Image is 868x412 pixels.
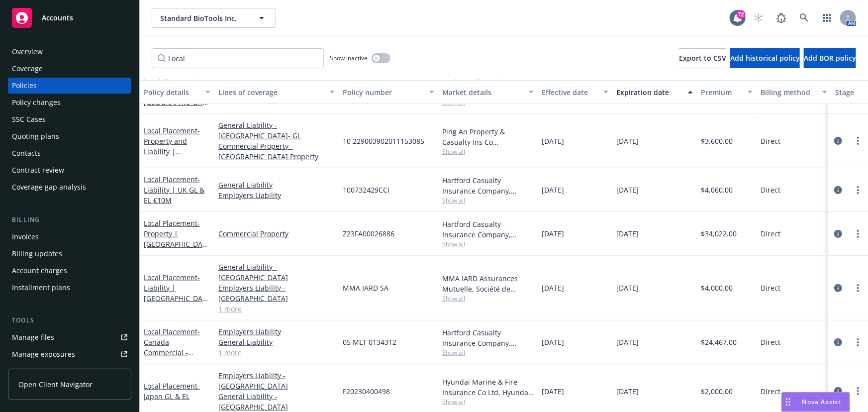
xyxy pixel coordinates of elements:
[852,228,864,240] a: more
[12,78,37,94] div: Policies
[144,381,200,401] a: Local Placement
[8,162,131,178] a: Contract review
[616,228,639,239] span: [DATE]
[804,48,856,68] button: Add BOR policy
[442,175,534,196] div: Hartford Casualty Insurance Company, Hartford Insurance Group
[343,136,424,146] span: 10 229003902011153085
[343,87,423,98] div: Policy number
[8,44,131,60] a: Overview
[218,87,324,98] div: Lines of coverage
[542,87,597,98] div: Effective date
[218,347,335,358] a: 1 more
[852,135,864,147] a: more
[761,87,816,98] div: Billing method
[701,337,737,347] span: $24,467.00
[616,386,639,397] span: [DATE]
[12,280,70,296] div: Installment plans
[218,391,335,412] a: General Liability - [GEOGRAPHIC_DATA]
[442,126,534,147] div: Ping An Property & Casualty Ins Co [GEOGRAPHIC_DATA], Ping An Ins (Group) Co of China Ltd
[832,385,844,397] a: circleInformation
[616,185,639,195] span: [DATE]
[12,44,43,60] div: Overview
[152,8,276,28] button: Standard BioTools Inc.
[8,280,131,296] a: Installment plans
[12,95,61,110] div: Policy changes
[12,329,54,345] div: Manage files
[12,179,86,195] div: Coverage gap analysis
[8,315,131,325] div: Tools
[542,337,564,347] span: [DATE]
[218,120,335,141] a: General Liability - [GEOGRAPHIC_DATA]- GL
[701,136,733,146] span: $3,600.00
[442,273,534,294] div: MMA IARD Assurances Mutuelle, Société de Groupe d'Assurance Mut Covéa
[761,185,780,195] span: Direct
[140,80,214,104] button: Policy details
[749,8,769,28] a: Start snowing
[12,145,41,161] div: Contacts
[442,348,534,357] span: Show all
[782,393,794,412] div: Drag to move
[152,48,324,68] input: Filter by keyword...
[852,385,864,397] a: more
[218,337,335,347] a: General Liability
[761,386,780,397] span: Direct
[832,184,844,196] a: circleInformation
[343,337,396,347] span: 05 MLT 0134312
[144,218,208,259] span: - Property | [GEOGRAPHIC_DATA] - Property
[852,336,864,348] a: more
[8,346,131,362] span: Manage exposures
[832,135,844,147] a: circleInformation
[442,377,534,398] div: Hyundai Marine & Fire Insurance Co Ltd, Hyundai Insurance, Hartford Insurance Group (International)
[144,381,200,401] span: - Japan GL & EL
[542,283,564,293] span: [DATE]
[8,215,131,225] div: Billing
[442,327,534,348] div: Hartford Casualty Insurance Company, Hartford Insurance Group, Hartford Insurance Group (Internat...
[761,228,780,239] span: Direct
[12,128,59,144] div: Quoting plans
[616,136,639,146] span: [DATE]
[442,219,534,240] div: Hartford Casualty Insurance Company, Hartford Insurance Group
[8,145,131,161] a: Contacts
[42,14,73,22] span: Accounts
[8,61,131,77] a: Coverage
[8,179,131,195] a: Coverage gap analysis
[442,398,534,406] span: Show all
[144,126,206,177] span: - Property and Liability | [GEOGRAPHIC_DATA]
[616,283,639,293] span: [DATE]
[144,327,200,368] span: - Canada Commercial - Property GL & EL
[12,162,64,178] div: Contract review
[804,53,856,63] span: Add BOR policy
[8,111,131,127] a: SSC Cases
[12,263,67,279] div: Account charges
[538,80,612,104] button: Effective date
[144,126,206,177] a: Local Placement
[701,185,733,195] span: $4,060.00
[761,337,780,347] span: Direct
[697,80,757,104] button: Premium
[835,87,866,98] div: Stage
[442,147,534,156] span: Show all
[438,80,538,104] button: Market details
[144,273,208,324] span: - Liability | [GEOGRAPHIC_DATA]- GL Premises & EL & Property
[701,386,733,397] span: $2,000.00
[8,95,131,110] a: Policy changes
[442,294,534,303] span: Show all
[612,80,697,104] button: Expiration date
[8,246,131,262] a: Billing updates
[8,128,131,144] a: Quoting plans
[730,48,800,68] button: Add historical policy
[832,228,844,240] a: circleInformation
[772,8,791,28] a: Report a Bug
[701,283,733,293] span: $4,000.00
[852,184,864,196] a: more
[343,228,394,239] span: Z23FA00026886
[12,61,43,77] div: Coverage
[160,13,246,23] span: Standard BioTools Inc.
[18,379,93,390] span: Open Client Navigator
[701,228,737,239] span: $34,022.00
[144,87,199,98] div: Policy details
[218,283,335,304] a: Employers Liability - [GEOGRAPHIC_DATA]
[218,326,335,337] a: Employers Liability
[218,141,335,162] a: Commercial Property - [GEOGRAPHIC_DATA] Property
[8,78,131,94] a: Policies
